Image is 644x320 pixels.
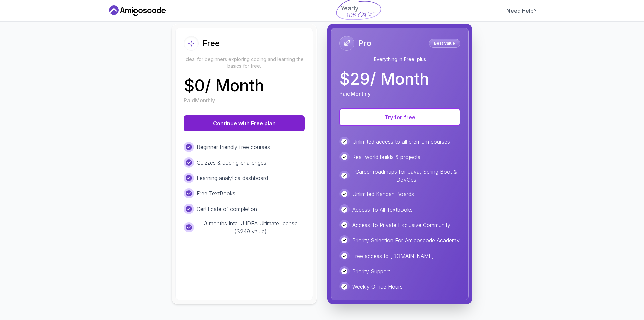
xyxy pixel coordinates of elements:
p: Priority Support [352,267,390,275]
p: $ 0 / Month [184,78,264,94]
p: Best Value [430,40,459,47]
a: Need Help? [506,7,537,15]
p: Quizzes & coding challenges [197,158,266,167]
p: Free access to [DOMAIN_NAME] [352,252,434,260]
p: Unlimited access to all premium courses [352,138,450,146]
p: Access To All Textbooks [352,205,413,214]
p: Everything in Free, plus [339,56,460,63]
p: Career roadmaps for Java, Spring Boot & DevOps [352,168,460,184]
button: Try for free [339,108,460,126]
p: Paid Monthly [339,90,371,98]
h2: Pro [358,38,371,49]
button: Continue with Free plan [184,115,305,131]
p: Free TextBooks [197,189,235,197]
p: Ideal for beginners exploring coding and learning the basics for free. [184,56,305,70]
p: Learning analytics dashboard [197,174,268,182]
p: 3 months IntelliJ IDEA Ultimate license ($249 value) [197,219,305,235]
p: Access To Private Exclusive Community [352,221,450,229]
p: Weekly Office Hours [352,283,403,291]
p: Priority Selection For Amigoscode Academy [352,236,460,244]
p: Unlimited Kanban Boards [352,190,414,198]
h2: Free [203,38,220,49]
p: Certificate of completion [197,205,257,213]
p: Paid Monthly [184,96,215,104]
p: Beginner friendly free courses [197,143,270,151]
p: Real-world builds & projects [352,153,420,161]
p: $ 29 / Month [339,71,429,87]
